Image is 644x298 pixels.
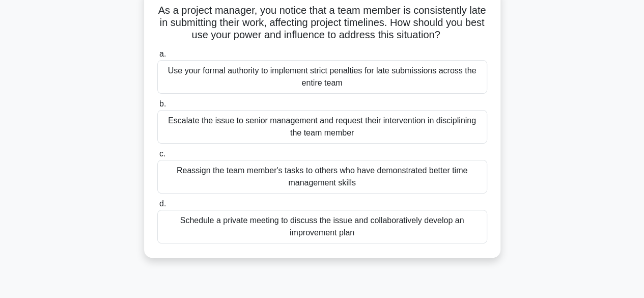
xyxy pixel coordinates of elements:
[157,60,487,94] div: Use your formal authority to implement strict penalties for late submissions across the entire team
[157,160,487,194] div: Reassign the team member's tasks to others who have demonstrated better time management skills
[159,49,166,58] span: a.
[159,199,166,208] span: d.
[156,4,488,42] h5: As a project manager, you notice that a team member is consistently late in submitting their work...
[157,110,487,144] div: Escalate the issue to senior management and request their intervention in disciplining the team m...
[157,210,487,243] div: Schedule a private meeting to discuss the issue and collaboratively develop an improvement plan
[159,149,165,158] span: c.
[159,99,166,108] span: b.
